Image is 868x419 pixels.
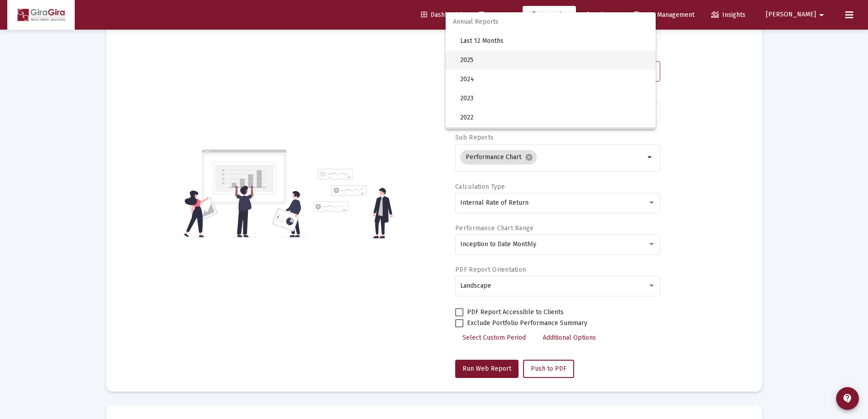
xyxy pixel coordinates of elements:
span: 2025 [460,51,648,70]
span: Annual Reports [446,12,656,31]
span: 2022 [460,108,648,127]
span: Last 12 Months [460,31,648,51]
span: 2023 [460,89,648,108]
span: 2024 [460,70,648,89]
span: 2021 [460,127,648,146]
